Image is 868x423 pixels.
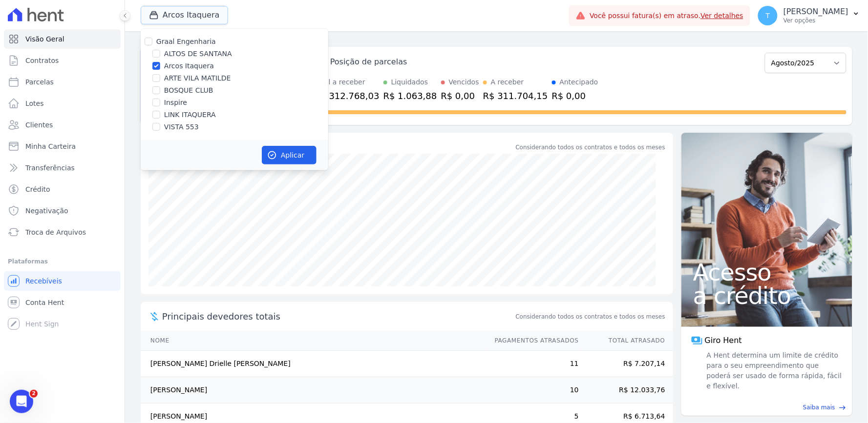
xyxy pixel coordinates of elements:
[164,73,231,83] label: ARTE VILA MATILDE
[803,403,835,412] span: Saiba mais
[4,293,121,312] a: Conta Hent
[25,141,76,151] span: Minha Carteira
[330,56,407,68] div: Posição de parcelas
[10,390,33,413] iframe: Intercom live chat
[839,404,847,411] span: east
[162,310,514,323] span: Principais devedores totais
[483,89,548,102] div: R$ 311.704,15
[4,115,121,135] a: Clientes
[560,77,598,87] div: Antecipado
[262,146,317,164] button: Aplicar
[4,51,121,70] a: Contratos
[4,158,121,178] a: Transferências
[590,11,743,21] span: Você possui fatura(s) em atraso.
[552,89,598,102] div: R$ 0,00
[486,377,579,403] td: 10
[25,227,86,237] span: Troca de Arquivos
[486,331,579,351] th: Pagamentos Atrasados
[25,184,50,194] span: Crédito
[491,77,524,87] div: A receber
[156,38,216,45] label: Graal Engenharia
[4,222,121,242] a: Troca de Arquivos
[25,77,54,87] span: Parcelas
[141,6,228,24] button: Arcos Itaquera
[164,49,232,59] label: ALTOS DE SANTANA
[4,201,121,221] a: Negativação
[783,7,848,17] p: [PERSON_NAME]
[687,403,847,412] a: Saiba mais east
[25,206,68,216] span: Negativação
[164,98,187,108] label: Inspire
[25,163,75,173] span: Transferências
[783,17,848,24] p: Ver opções
[25,276,62,286] span: Recebíveis
[516,143,665,152] div: Considerando todos os contratos e todos os meses
[4,94,121,113] a: Lotes
[25,120,53,130] span: Clientes
[25,99,44,108] span: Lotes
[449,77,479,87] div: Vencidos
[579,377,673,403] td: R$ 12.033,76
[315,77,380,87] div: Total a receber
[4,29,121,49] a: Visão Geral
[315,89,380,102] div: R$ 312.768,03
[162,141,514,154] div: Saldo devedor total
[693,284,841,307] span: a crédito
[25,298,64,307] span: Conta Hent
[8,256,117,267] div: Plataformas
[141,331,486,351] th: Nome
[4,137,121,156] a: Minha Carteira
[391,77,428,87] div: Liquidados
[693,261,841,284] span: Acesso
[25,56,59,65] span: Contratos
[766,12,770,19] span: T
[579,351,673,377] td: R$ 7.207,14
[4,72,121,92] a: Parcelas
[701,12,744,20] a: Ver detalhes
[141,377,486,403] td: [PERSON_NAME]
[705,335,742,346] span: Giro Hent
[164,85,213,96] label: BOSQUE CLUB
[164,122,199,132] label: VISTA 553
[441,89,479,102] div: R$ 0,00
[25,34,64,44] span: Visão Geral
[141,351,486,377] td: [PERSON_NAME] Drielle [PERSON_NAME]
[164,61,214,71] label: Arcos Itaquera
[30,390,38,398] span: 2
[579,331,673,351] th: Total Atrasado
[4,180,121,199] a: Crédito
[164,110,216,120] label: LINK ITAQUERA
[750,2,868,29] button: T [PERSON_NAME] Ver opções
[4,271,121,291] a: Recebíveis
[486,351,579,377] td: 11
[705,350,843,391] span: A Hent determina um limite de crédito para o seu empreendimento que poderá ser usado de forma ráp...
[383,89,437,102] div: R$ 1.063,88
[516,312,665,321] span: Considerando todos os contratos e todos os meses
